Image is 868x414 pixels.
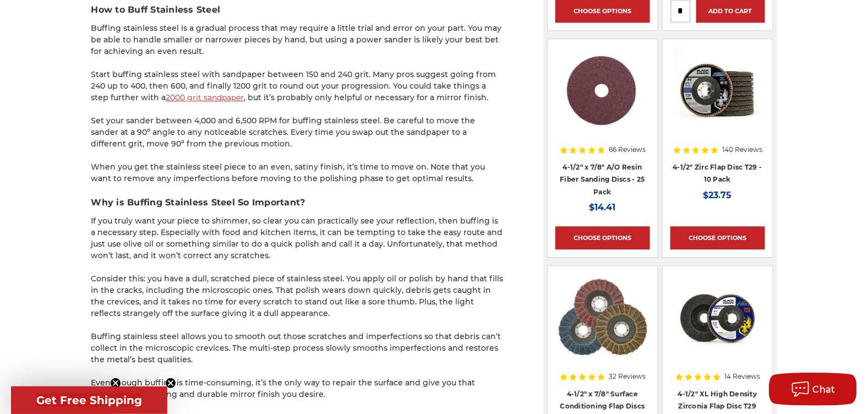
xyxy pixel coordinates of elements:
span: 32 Reviews [609,373,646,380]
a: 4-1/2" x 7/8" A/O Resin Fiber Sanding Discs - 25 Pack [560,163,645,196]
img: Scotch brite flap discs [557,274,647,362]
p: Buffing stainless steel is a gradual process that may require a little trial and error on your pa... [91,23,504,57]
span: $23.75 [703,190,732,200]
a: 4-1/2" x 7/8" Surface Conditioning Flap Discs [560,390,645,411]
a: 4-1/2" XL High Density Zirconia Flap Disc T29 [670,274,765,368]
h3: Why is Buffing Stainless Steel So Important? [91,196,504,209]
a: Choose Options [670,226,765,249]
a: Scotch brite flap discs [555,274,650,368]
a: Choose Options [555,226,650,249]
button: Close teaser [110,378,121,389]
a: 4-1/2" XL High Density Zirconia Flap Disc T29 [678,390,757,411]
a: 4-1/2" Zirc Flap Disc T29 - 10 Pack [673,163,762,184]
p: Set your sander between 4,000 and 6,500 RPM for buffing stainless steel. Be careful to move the s... [91,115,504,150]
p: Consider this: you have a dull, scratched piece of stainless steel. You apply oil or polish by ha... [91,273,504,319]
span: 66 Reviews [609,146,646,153]
p: Even though buffing is time-consuming, it’s the only way to repair the surface and give you that ... [91,377,504,400]
p: When you get the stainless steel piece to an even, satiny finish, it’s time to move on. Note that... [91,161,504,184]
h3: How to Buff Stainless Steel [91,3,504,17]
button: Close teaser [165,378,176,389]
span: Chat [813,384,836,395]
div: Get Free ShippingClose teaser [11,386,167,414]
span: $14.41 [589,202,616,213]
span: Get Free Shipping [36,394,142,407]
span: 14 Reviews [724,373,760,380]
p: If you truly want your piece to shimmer, so clear you can practically see your reflection, then b... [91,215,504,262]
img: 4.5" Black Hawk Zirconia Flap Disc 10 Pack [674,47,762,135]
p: Buffing stainless steel allows you to smooth out those scratches and imperfections so that debris... [91,331,504,366]
a: 4.5 inch resin fiber disc [555,47,650,141]
p: Start buffing stainless steel with sandpaper between 150 and 240 grit. Many pros suggest going fr... [91,69,504,103]
a: 4.5" Black Hawk Zirconia Flap Disc 10 Pack [670,47,765,141]
img: 4-1/2" XL High Density Zirconia Flap Disc T29 [674,274,762,362]
img: 4.5 inch resin fiber disc [558,47,647,135]
a: 2000 grit sandpaper [166,92,244,102]
button: Chat [769,373,857,406]
span: 140 Reviews [722,146,762,153]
